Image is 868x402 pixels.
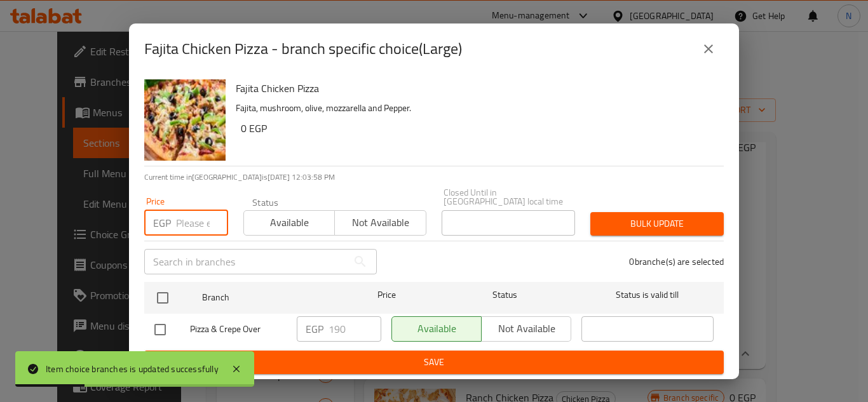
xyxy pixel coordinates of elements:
span: Available [249,213,330,232]
span: Branch [202,290,334,305]
img: Fajita Chicken Pizza [144,79,226,161]
button: Bulk update [590,212,724,236]
span: Price [344,287,429,303]
button: close [693,34,724,64]
button: Save [144,351,724,374]
input: Please enter price [329,316,381,342]
p: Fajita, mushroom, olive, mozzarella and Pepper. [236,100,714,116]
div: Item choice branches is updated successfully [46,362,219,376]
h6: 0 EGP [241,119,714,137]
span: Status is valid till [581,287,714,303]
p: 0 branche(s) are selected [629,255,724,268]
span: Save [154,354,714,370]
p: EGP [306,321,323,337]
span: Bulk update [600,216,714,232]
h6: Fajita Chicken Pizza [236,79,714,97]
p: EGP [153,215,171,231]
span: Not available [340,213,421,232]
button: Not available [334,210,426,236]
p: Current time in [GEOGRAPHIC_DATA] is [DATE] 12:03:58 PM [144,171,724,183]
span: Status [439,287,571,303]
input: Please enter price [176,210,228,236]
span: Pizza & Crepe Over [190,321,287,337]
button: Available [243,210,335,236]
input: Search in branches [144,249,348,274]
h2: Fajita Chicken Pizza - branch specific choice(Large) [144,39,462,59]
